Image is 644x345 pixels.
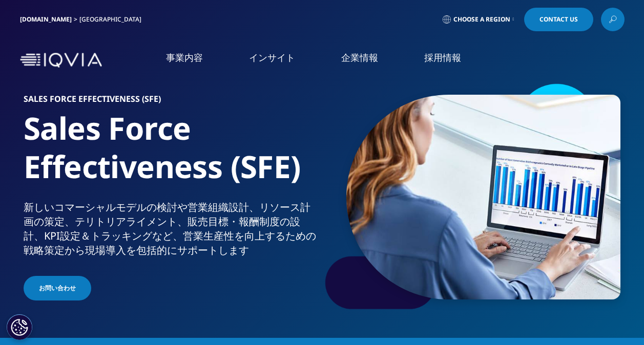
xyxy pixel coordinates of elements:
div: [GEOGRAPHIC_DATA] [79,15,146,24]
img: 384_custom-photo_female-working-on-data-charts-on-screen.jpg [346,95,620,299]
span: Choose a Region [453,15,510,24]
a: Contact Us [524,8,593,31]
a: インサイト [249,51,295,64]
a: 事業内容 [166,51,203,64]
span: お問い合わせ [39,284,76,293]
span: Contact Us [539,16,578,23]
a: [DOMAIN_NAME] [20,15,72,24]
div: 新しいコマーシャルモデルの検討や営業組織設計、リソース計画の策定、テリトリアライメント、販売目標・報酬制度の設計、KPI設定＆トラッキングなど、営業生産性を向上するための戦略策定から現場導入を包... [24,200,318,257]
nav: Primary [106,36,625,84]
a: 採用情報 [424,51,461,64]
h1: Sales Force Effectiveness (SFE) [24,109,318,200]
button: Cookie 設定 [7,314,32,340]
h6: Sales Force Effectiveness (SFE) [24,95,318,109]
a: 企業情報 [341,51,378,64]
a: お問い合わせ [24,276,91,300]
